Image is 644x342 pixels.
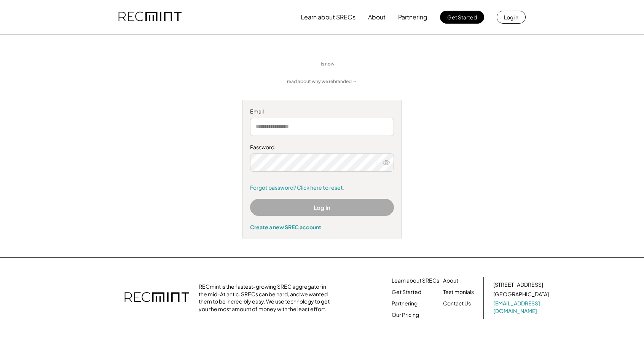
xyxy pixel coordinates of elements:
[319,61,340,67] div: is now
[392,277,439,284] a: Learn about SRECs
[440,11,484,24] button: Get Started
[344,60,397,68] img: yH5BAEAAAAALAAAAAABAAEAAAIBRAA7
[250,184,394,192] a: Forgot password? Click here to reset.
[497,11,526,24] button: Log in
[392,311,419,319] a: Our Pricing
[118,4,182,30] img: recmint-logotype%403x.png
[250,199,394,216] button: Log In
[247,54,315,75] img: yH5BAEAAAAALAAAAAABAAEAAAIBRAA7
[199,283,334,313] div: RECmint is the fastest-growing SREC aggregator in the mid-Atlantic. SRECs can be hard, and we wan...
[443,300,471,307] a: Contact Us
[392,300,418,307] a: Partnering
[368,10,386,25] button: About
[493,291,549,298] div: [GEOGRAPHIC_DATA]
[287,78,357,85] a: read about why we rebranded →
[443,288,474,296] a: Testimonials
[250,224,394,230] div: Create a new SREC account
[443,277,458,284] a: About
[392,288,421,296] a: Get Started
[250,144,394,151] div: Password
[250,108,394,115] div: Email
[301,10,355,25] button: Learn about SRECs
[124,284,189,311] img: recmint-logotype%403x.png
[398,10,427,25] button: Partnering
[493,281,543,289] div: [STREET_ADDRESS]
[493,300,550,315] a: [EMAIL_ADDRESS][DOMAIN_NAME]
